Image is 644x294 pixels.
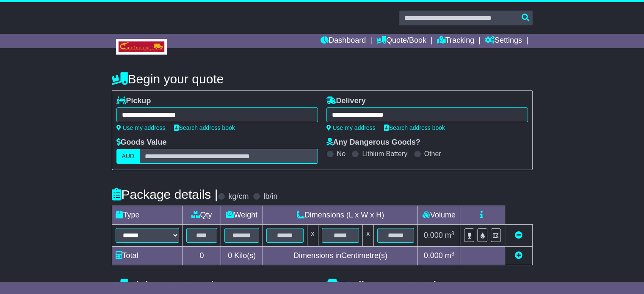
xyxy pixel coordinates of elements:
a: Search address book [174,124,235,131]
sup: 3 [451,250,455,257]
td: Kilo(s) [221,247,263,265]
label: Goods Value [116,138,167,147]
label: Pickup [116,96,151,106]
sup: 3 [451,230,455,236]
label: lb/in [263,192,277,201]
label: Delivery [326,96,366,106]
a: Use my address [326,124,376,131]
label: No [337,150,345,158]
a: Quote/Book [376,34,426,48]
label: kg/cm [228,192,249,201]
span: 0.000 [424,231,443,239]
span: m [445,231,455,239]
label: Any Dangerous Goods? [326,138,420,147]
h4: Delivery Instructions [326,279,533,293]
td: Volume [418,206,460,225]
a: Settings [485,34,522,48]
a: Use my address [116,124,166,131]
span: 0 [228,251,232,260]
a: Remove this item [515,231,522,239]
h4: Pickup Instructions [112,279,318,293]
a: Search address book [384,124,445,131]
a: Dashboard [321,34,366,48]
label: Other [424,150,441,158]
td: Dimensions (L x W x H) [263,206,418,225]
span: m [445,251,455,260]
h4: Package details | [112,187,218,201]
td: Total [112,247,182,265]
td: 0 [182,247,221,265]
td: Qty [182,206,221,225]
td: Type [112,206,182,225]
h4: Begin your quote [112,72,533,86]
label: AUD [116,149,140,164]
a: Add new item [515,251,522,260]
td: x [307,225,318,247]
span: 0.000 [424,251,443,260]
label: Lithium Battery [362,150,407,158]
td: Weight [221,206,263,225]
td: x [362,225,373,247]
a: Tracking [437,34,474,48]
td: Dimensions in Centimetre(s) [263,247,418,265]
